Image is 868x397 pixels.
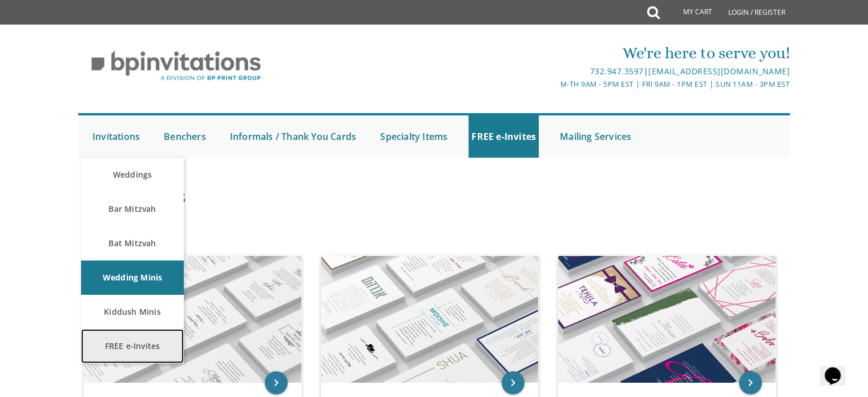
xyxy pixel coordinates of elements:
[659,1,720,24] a: My Cart
[739,371,762,394] a: keyboard_arrow_right
[80,183,546,217] h1: Invitations
[316,78,790,90] div: M-Th 9am - 5pm EST | Fri 9am - 1pm EST | Sun 11am - 3pm EST
[469,115,539,158] a: FREE e-Invites
[265,371,288,394] a: keyboard_arrow_right
[81,226,184,260] a: Bat Mitzvah
[316,42,790,65] div: We're here to serve you!
[557,115,634,158] a: Mailing Services
[227,115,359,158] a: Informals / Thank You Cards
[321,256,539,383] img: Bar Mitzvah Invitations
[502,371,524,394] a: keyboard_arrow_right
[78,42,274,90] img: BP Invitation Loft
[590,66,643,77] a: 732.947.3597
[316,65,790,78] div: |
[820,351,857,386] iframe: chat widget
[648,66,790,77] a: [EMAIL_ADDRESS][DOMAIN_NAME]
[558,256,776,383] img: Bat Mitzvah Invitations
[78,231,434,243] div: :
[84,256,301,383] img: Wedding Invitations
[81,192,184,226] a: Bar Mitzvah
[81,329,184,363] a: FREE e-Invites
[81,295,184,329] a: Kiddush Minis
[81,158,184,192] a: Weddings
[81,260,184,295] a: Wedding Minis
[377,115,450,158] a: Specialty Items
[161,115,209,158] a: Benchers
[90,115,143,158] a: Invitations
